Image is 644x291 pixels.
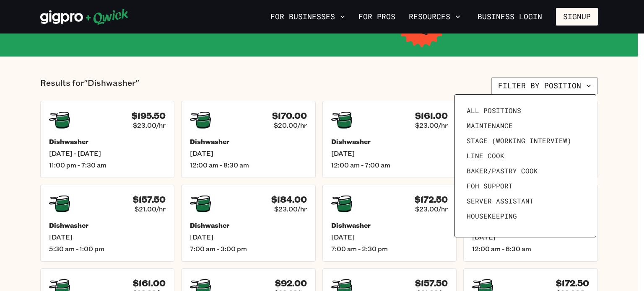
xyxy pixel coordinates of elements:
[467,106,521,115] span: All Positions
[467,167,538,175] span: Baker/Pastry Cook
[467,152,504,160] span: Line Cook
[463,103,587,229] ul: Filter by position
[467,197,534,205] span: Server Assistant
[467,212,517,220] span: Housekeeping
[467,227,504,235] span: Prep Cook
[467,121,513,130] span: Maintenance
[467,136,571,145] span: Stage (working interview)
[467,182,513,190] span: FOH Support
